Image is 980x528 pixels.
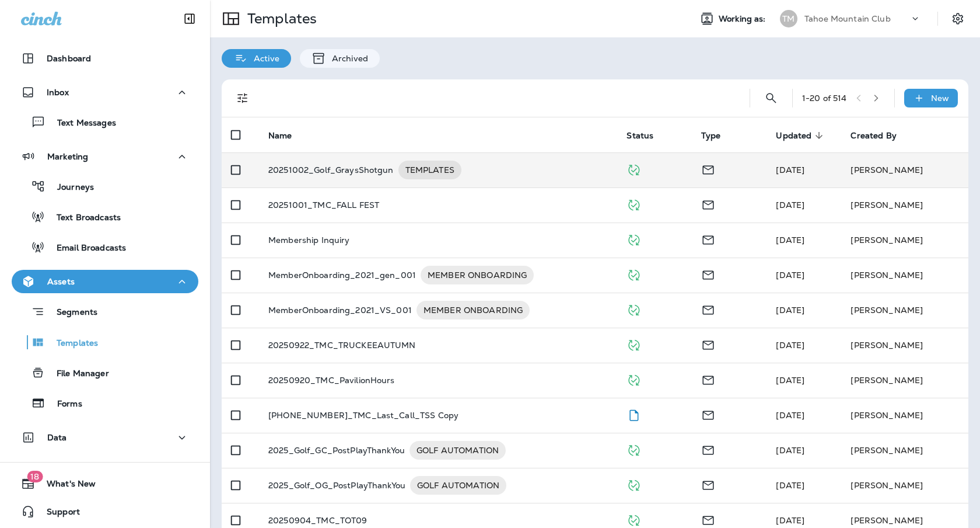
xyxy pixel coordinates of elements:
[12,235,198,259] button: Email Broadcasts
[841,433,968,468] td: [PERSON_NAME]
[776,340,804,350] span: Johanna Bell
[12,270,198,293] button: Assets
[626,199,641,209] span: Published
[701,339,715,349] span: Email
[268,130,307,141] span: Name
[45,213,121,224] p: Text Broadcasts
[841,363,968,398] td: [PERSON_NAME]
[248,54,279,63] p: Active
[35,507,80,521] span: Support
[268,131,292,141] span: Name
[12,391,198,415] button: Forms
[47,277,75,286] p: Assets
[416,301,530,319] div: MEMBER ONBOARDING
[12,360,198,385] button: File Manager
[776,200,804,210] span: Johanna Bell
[626,409,641,419] span: Draft
[268,200,379,210] p: 20251001_TMC_FALL FEST
[701,130,736,141] span: Type
[45,338,98,349] p: Templates
[12,426,198,449] button: Data
[45,243,126,254] p: Email Broadcasts
[416,304,530,316] span: MEMBER ONBOARDING
[626,130,668,141] span: Status
[626,131,653,141] span: Status
[804,14,891,23] p: Tahoe Mountain Club
[841,258,968,293] td: [PERSON_NAME]
[173,7,206,30] button: Collapse Sidebar
[776,131,811,141] span: Updated
[268,341,416,350] p: 20250922_TMC_TRUCKEEAUTUMN
[841,293,968,328] td: [PERSON_NAME]
[268,235,350,245] p: Membership Inquiry
[776,270,804,280] span: Colin Lygren
[243,10,317,27] p: Templates
[701,164,715,174] span: Email
[701,131,720,141] span: Type
[268,301,412,319] p: MemberOnboarding_2021_VS_001
[701,479,715,489] span: Email
[268,266,416,284] p: MemberOnboarding_2021_gen_001
[841,223,968,258] td: [PERSON_NAME]
[410,476,506,495] div: GOLF AUTOMATION
[626,339,641,349] span: Published
[841,328,968,363] td: [PERSON_NAME]
[410,480,506,491] span: GOLF AUTOMATION
[841,398,968,433] td: [PERSON_NAME]
[776,445,804,456] span: Colin Lygren
[12,330,198,355] button: Templates
[626,304,641,314] span: Published
[45,307,97,319] p: Segments
[421,269,534,281] span: MEMBER ONBOARDING
[776,515,804,526] span: Johanna Bell
[626,514,641,524] span: Published
[841,468,968,503] td: [PERSON_NAME]
[409,441,506,460] div: GOLF AUTOMATION
[947,8,968,29] button: Settings
[931,93,949,103] p: New
[268,516,367,525] p: 20250904_TMC_TOT09
[841,187,968,223] td: [PERSON_NAME]
[626,444,641,454] span: Published
[626,374,641,384] span: Published
[626,479,641,489] span: Published
[45,118,116,129] p: Text Messages
[701,444,715,454] span: Email
[719,14,768,24] span: Working as:
[701,514,715,524] span: Email
[45,399,82,410] p: Forms
[12,299,198,324] button: Segments
[850,131,896,141] span: Created By
[701,304,715,314] span: Email
[802,93,847,103] div: 1 - 20 of 514
[701,374,715,384] span: Email
[231,86,254,110] button: Filters
[268,411,459,420] p: [PHONE_NUMBER]_TMC_Last_Call_TSS Copy
[45,182,94,193] p: Journeys
[776,235,804,245] span: [DATE]
[47,433,67,442] p: Data
[12,47,198,70] button: Dashboard
[701,269,715,279] span: Email
[12,204,198,229] button: Text Broadcasts
[701,409,715,419] span: Email
[776,410,804,421] span: Johanna Bell
[326,54,368,63] p: Archived
[12,110,198,134] button: Text Messages
[12,500,198,523] button: Support
[398,161,461,179] div: TEMPLATES
[421,266,534,284] div: MEMBER ONBOARDING
[776,130,827,141] span: Updated
[47,152,88,161] p: Marketing
[12,145,198,168] button: Marketing
[780,10,797,27] div: TM
[626,269,641,279] span: Published
[268,161,394,179] p: 20251002_Golf_GraysShotgun
[12,472,198,495] button: 18What's New
[626,234,641,244] span: Published
[12,81,198,104] button: Inbox
[268,476,405,495] p: 2025_Golf_OG_PostPlayThankYou
[759,86,783,110] button: Search Templates
[776,305,804,315] span: Colin Lygren
[701,234,715,244] span: Email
